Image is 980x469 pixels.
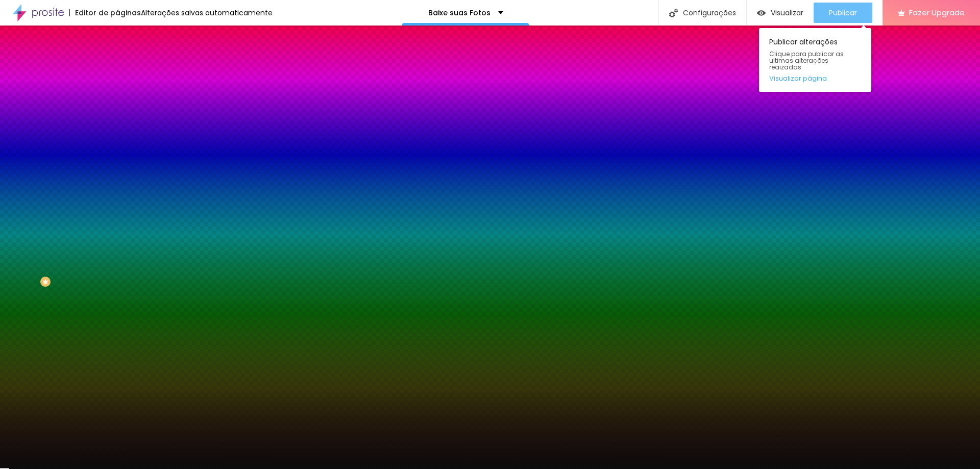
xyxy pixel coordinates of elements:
[669,9,678,17] img: Icone
[141,9,273,16] div: Alterações salvas automaticamente
[771,9,803,17] span: Visualizar
[428,9,491,16] p: Baixe suas Fotos
[814,3,872,23] button: Publicar
[829,9,857,17] span: Publicar
[69,9,141,16] div: Editor de páginas
[909,8,965,17] span: Fazer Upgrade
[757,9,766,17] img: view-1.svg
[769,51,861,71] span: Clique para publicar as ultimas alterações reaizadas
[747,3,814,23] button: Visualizar
[769,75,861,82] a: Visualizar página
[759,28,871,92] div: Publicar alterações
